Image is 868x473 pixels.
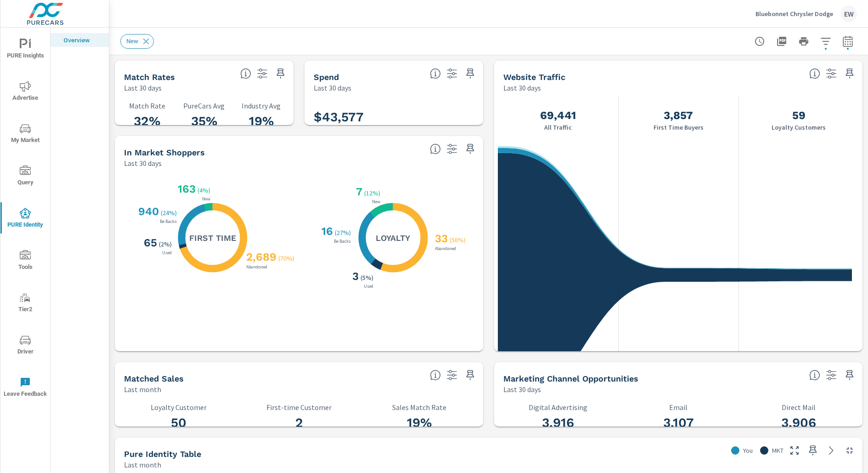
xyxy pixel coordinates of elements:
[273,66,288,81] span: Save this to your personalized report
[244,265,269,269] p: Abandoned
[124,459,161,470] p: Last month
[142,236,157,249] h3: 65
[806,443,820,458] span: Save this to your personalized report
[354,185,362,198] h3: 7
[238,102,284,110] p: Industry Avg
[744,415,853,431] h3: 3,906
[124,102,170,110] p: Match Rate
[332,239,353,244] p: Be Backs
[244,403,354,411] p: First-time Customer
[365,415,474,431] h3: 19%
[136,205,159,218] h3: 940
[3,81,47,103] span: Advertise
[376,233,410,243] h5: Loyalty
[189,233,236,243] h5: First Time
[817,32,835,51] button: Apply Filters
[361,274,375,282] p: ( 5% )
[624,403,733,411] p: Email
[124,82,162,93] p: Last 30 days
[200,197,212,201] p: New
[503,384,541,395] p: Last 30 days
[433,232,448,245] h3: 33
[335,228,353,237] p: ( 27% )
[124,384,161,395] p: Last month
[3,377,47,399] span: Leave Feedback
[772,32,791,51] button: "Export Report to PDF"
[63,35,101,45] p: Overview
[244,415,354,431] h3: 2
[278,254,296,262] p: ( 70% )
[430,68,441,79] span: Total PureCars DigAdSpend. Data sourced directly from the Ad Platforms. Non-Purecars DigAd client...
[124,148,205,157] h5: In Market Shoppers
[244,251,276,263] h3: 2,689
[121,38,144,45] span: New
[124,374,184,383] h5: Matched Sales
[842,443,857,458] button: Minimize Widget
[159,240,174,248] p: ( 2% )
[314,82,351,93] p: Last 30 days
[364,189,382,197] p: ( 12% )
[3,208,47,230] span: PURE Identity
[433,246,458,251] p: Abandoned
[314,72,339,82] h5: Spend
[350,270,359,283] h3: 3
[755,10,833,18] p: Bluebonnet Chrysler Dodge
[3,250,47,273] span: Tools
[624,415,733,431] h3: 3,107
[842,66,857,81] span: Save this to your personalized report
[181,102,227,110] p: PureCars Avg
[161,209,179,217] p: ( 24% )
[795,32,813,51] button: Print Report
[772,446,783,455] p: MKT
[120,34,154,49] div: New
[362,284,375,289] p: Used
[503,82,541,93] p: Last 30 days
[3,39,47,61] span: PURE Insights
[0,28,50,408] div: nav menu
[240,68,251,79] span: Match rate: % of Identifiable Traffic. Pure Identity avg: Avg match rate of all PURE Identity cus...
[160,251,174,255] p: Used
[450,236,468,244] p: ( 56% )
[787,443,802,458] button: Make Fullscreen
[158,219,179,224] p: Be Backs
[320,225,333,238] h3: 16
[176,182,196,195] h3: 163
[181,114,227,129] h3: 35%
[124,403,233,411] p: Loyalty Customer
[124,415,233,431] h3: 50
[809,370,820,381] span: Matched shoppers that can be exported to each channel type. This is targetable traffic.
[824,443,839,458] a: See more details in report
[743,446,753,455] p: You
[463,142,478,156] span: Save this to your personalized report
[238,114,284,129] h3: 19%
[503,415,613,431] h3: 3,916
[51,33,109,47] div: Overview
[503,72,565,82] h5: Website Traffic
[463,368,478,382] span: Save this to your personalized report
[503,374,638,383] h5: Marketing Channel Opportunities
[3,335,47,357] span: Driver
[839,32,857,51] button: Select Date Range
[744,403,853,411] p: Direct Mail
[124,72,175,82] h5: Match Rates
[197,186,212,194] p: ( 4% )
[809,68,820,79] span: All traffic is the data we start with. It’s unique personas over a 30-day period. We don’t consid...
[430,143,441,154] span: Loyalty: Matched has purchased from the dealership before and has exhibited a preference through ...
[124,158,162,169] p: Last 30 days
[124,114,170,129] h3: 32%
[842,368,857,382] span: Save this to your personalized report
[314,109,364,125] h3: $43,577
[463,66,478,81] span: Save this to your personalized report
[370,199,382,204] p: New
[3,292,47,315] span: Tier2
[3,165,47,188] span: Query
[430,370,441,381] span: Loyalty: Matches that have purchased from the dealership before and purchased within the timefram...
[124,449,201,459] h5: Pure Identity Table
[365,403,474,411] p: Sales Match Rate
[3,123,47,146] span: My Market
[840,6,857,22] div: EW
[503,403,613,411] p: Digital Advertising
